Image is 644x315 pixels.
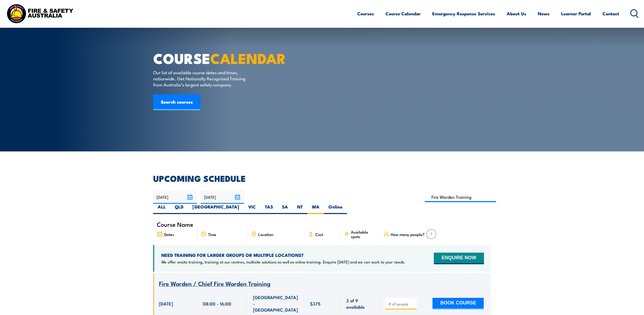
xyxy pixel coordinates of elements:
[391,232,425,237] span: How many people?
[603,7,619,21] a: Contact
[357,7,374,21] a: Courses
[153,94,200,110] a: Search courses
[425,192,496,202] input: Search Course
[203,300,231,307] span: 08:00 - 16:00
[210,47,286,69] strong: CALENDAR
[153,174,491,182] h2: UPCOMING SCHEDULE
[208,232,216,237] span: Time
[310,300,321,307] span: $375
[201,190,244,204] input: To date
[244,204,260,214] label: VIC
[315,232,323,237] span: Cost
[346,297,374,310] span: 3 of 9 available
[324,204,347,214] label: Online
[434,253,484,264] button: ENQUIRE NOW
[432,7,495,21] a: Emergency Response Services
[161,252,405,258] h4: NEED TRAINING FOR LARGER GROUPS OR MULTIPLE LOCATIONS?
[386,7,421,21] a: Course Calendar
[507,7,526,21] a: About Us
[307,204,324,214] label: WA
[258,232,273,237] span: Location
[153,52,284,64] h1: COURSE
[159,279,270,288] span: Fire Warden / Chief Fire Warden Training
[388,301,415,307] input: # of people
[188,204,244,214] label: [GEOGRAPHIC_DATA]
[278,204,293,214] label: SA
[253,294,298,313] span: [GEOGRAPHIC_DATA] - [GEOGRAPHIC_DATA]
[159,300,173,307] span: [DATE]
[153,69,250,88] p: Our list of available course dates and times, nationwide. Get Nationally Recognised Training from...
[260,204,278,214] label: TAS
[153,204,170,214] label: ALL
[351,230,376,239] span: Available spots
[159,280,270,287] a: Fire Warden / Chief Fire Warden Training
[164,232,174,237] span: Dates
[433,298,484,309] button: BOOK COURSE
[561,7,591,21] a: Learner Portal
[153,190,197,204] input: From date
[538,7,549,21] a: News
[161,259,405,265] p: We offer onsite training, training at our centres, multisite solutions as well as online training...
[157,222,193,226] span: Course Name
[293,204,307,214] label: NT
[170,204,188,214] label: QLD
